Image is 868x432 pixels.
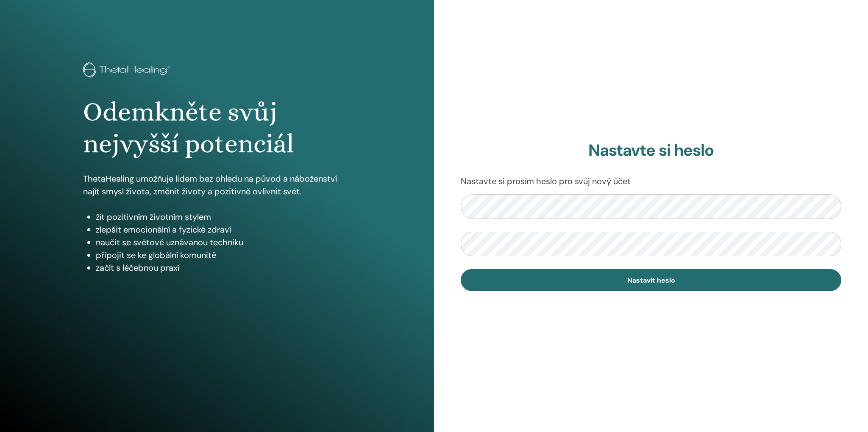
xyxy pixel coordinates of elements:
p: ThetaHealing umožňuje lidem bez ohledu na původ a náboženství najít smysl života, změnit životy a... [83,172,351,198]
li: žít pozitivním životním stylem [96,210,351,223]
h1: Odemkněte svůj nejvyšší potenciál [83,96,351,160]
span: Nastavit heslo [627,276,675,285]
li: připojit se ke globální komunitě [96,249,351,261]
button: Nastavit heslo [461,269,841,291]
li: zlepšit emocionální a fyzické zdraví [96,223,351,236]
p: Nastavte si prosím heslo pro svůj nový účet [461,175,841,188]
h2: Nastavte si heslo [461,141,841,160]
li: začít s léčebnou praxí [96,261,351,274]
li: naučit se světově uznávanou techniku [96,236,351,249]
